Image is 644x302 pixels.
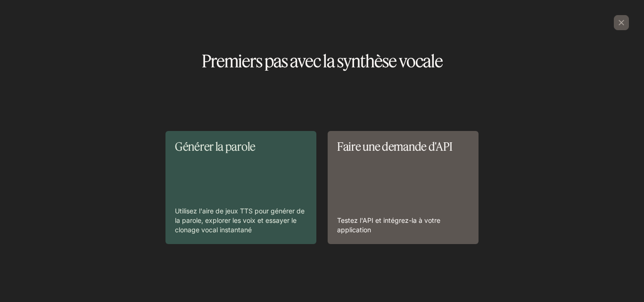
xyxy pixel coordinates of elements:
font: Générer la parole [175,139,256,154]
font: Utilisez l'aire de jeux TTS pour générer de la parole, explorer les voix et essayer le clonage vo... [175,207,305,234]
font: Premiers pas avec la synthèse vocale [202,50,443,72]
font: Faire une demande d'API [337,139,453,154]
font: Testez l'API et intégrez-la à votre application [337,216,440,234]
a: Faire une demande d'APITestez l'API et intégrez-la à votre application [328,131,479,244]
a: Générer la paroleUtilisez l'aire de jeux TTS pour générer de la parole, explorer les voix et essa... [165,131,316,244]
